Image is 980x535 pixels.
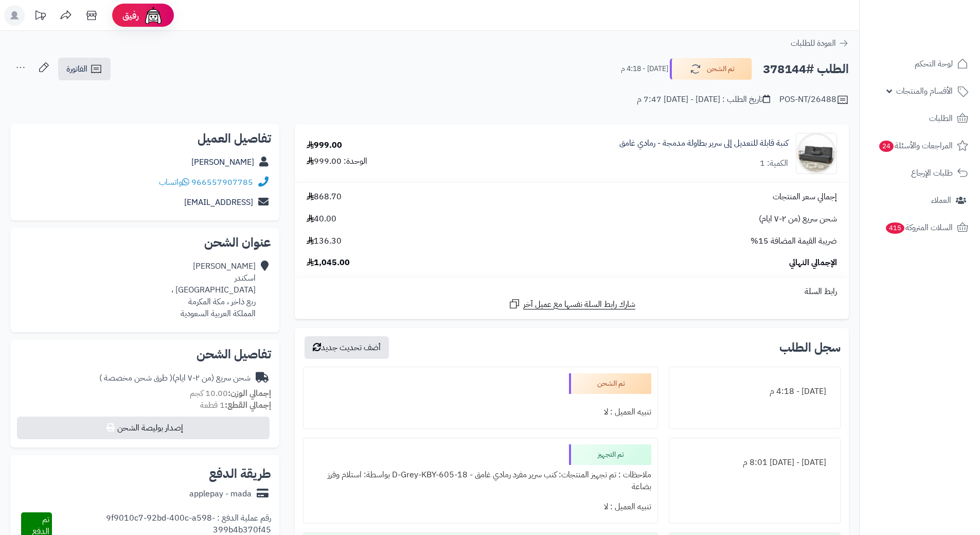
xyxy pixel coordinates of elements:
[866,188,974,213] a: العملاء
[779,341,841,354] h3: سجل الطلب
[191,156,254,168] a: [PERSON_NAME]
[143,5,164,26] img: ai-face.png
[885,220,953,235] span: السلات المتروكة
[307,156,367,167] div: الوحدة: 999.00
[910,11,970,33] img: logo-2.png
[866,106,974,131] a: الطلبات
[885,222,905,234] span: 415
[191,176,253,188] a: 966557907785
[763,59,849,80] h2: الطلب #378144
[523,299,635,310] span: شارك رابط السلة نفسها مع عميل آخر
[619,137,788,149] a: كنبة قابلة للتعديل إلى سرير بطاولة مدمجة - رمادي غامق
[773,191,837,203] span: إجمالي سعر المنتجات
[675,382,834,402] div: [DATE] - 4:18 م
[779,94,849,106] div: POS-NT/26488
[27,5,53,28] a: تحديثات المنصة
[675,453,834,473] div: [DATE] - [DATE] 8:01 م
[184,196,253,209] a: [EMAIL_ADDRESS]
[225,399,271,411] strong: إجمالي القطع:
[670,58,752,80] button: تم الشحن
[299,286,845,298] div: رابط السلة
[508,298,635,310] a: شارك رابط السلة نفسها مع عميل آخر
[307,140,342,151] div: 999.00
[791,37,849,49] a: العودة للطلبات
[99,372,251,384] div: شحن سريع (من ٢-٧ ايام)
[159,176,189,188] a: واتساب
[99,372,172,384] span: ( طرق شحن مخصصة )
[759,213,837,225] span: شحن سريع (من ٢-٧ ايام)
[209,468,271,480] h2: طريقة الدفع
[171,261,256,319] div: [PERSON_NAME] اسكندر [GEOGRAPHIC_DATA] ، ربع ذاخر ، مكة المكرمة المملكة العربية السعودية
[189,488,252,500] div: applepay - mada
[878,139,953,153] span: المراجعات والأسئلة
[931,193,951,208] span: العملاء
[190,387,271,400] small: 10.00 كجم
[789,257,837,269] span: الإجمالي النهائي
[569,444,651,465] div: تم التجهيز
[929,111,953,126] span: الطلبات
[896,84,953,98] span: الأقسام والمنتجات
[305,336,389,359] button: أضف تحديث جديد
[307,235,342,247] span: 136.30
[879,140,895,152] span: 24
[915,57,953,71] span: لوحة التحكم
[569,373,651,394] div: تم الشحن
[307,191,342,203] span: 868.70
[866,133,974,158] a: المراجعات والأسئلة24
[307,213,336,225] span: 40.00
[866,51,974,76] a: لوحة التحكم
[751,235,837,247] span: ضريبة القيمة المضافة 15%
[621,64,668,74] small: [DATE] - 4:18 م
[19,348,271,360] h2: تفاصيل الشحن
[17,417,270,439] button: إصدار بوليصة الشحن
[796,133,836,174] img: 1747747468-1-90x90.jpg
[19,132,271,145] h2: تفاصيل العميل
[66,63,87,75] span: الفاتورة
[791,37,836,49] span: العودة للطلبات
[200,399,271,411] small: 1 قطعة
[310,402,651,422] div: تنبيه العميل : لا
[122,9,139,22] span: رفيق
[866,215,974,240] a: السلات المتروكة415
[866,161,974,185] a: طلبات الإرجاع
[911,166,953,180] span: طلبات الإرجاع
[19,236,271,249] h2: عنوان الشحن
[307,257,350,269] span: 1,045.00
[760,158,788,169] div: الكمية: 1
[310,465,651,497] div: ملاحظات : تم تجهيز المنتجات: كنب سرير مفرد رمادي غامق - D-Grey-KBY-605-18 بواسطة: استلام وفرز بضاعة
[58,58,111,80] a: الفاتورة
[637,94,770,106] div: تاريخ الطلب : [DATE] - [DATE] 7:47 م
[228,387,271,400] strong: إجمالي الوزن:
[310,497,651,517] div: تنبيه العميل : لا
